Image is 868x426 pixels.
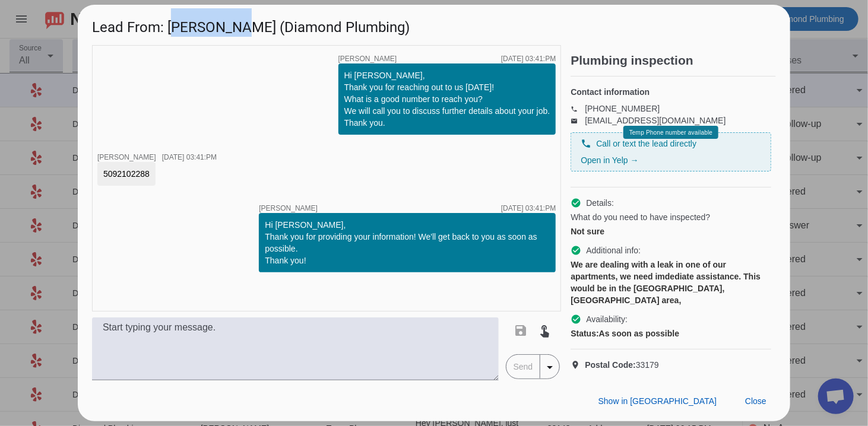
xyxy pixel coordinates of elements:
[629,129,712,136] span: Temp Phone number available
[162,154,217,161] div: [DATE] 03:41:PM
[745,396,766,406] span: Close
[586,244,641,256] span: Additional info:
[589,390,726,412] button: Show in [GEOGRAPHIC_DATA]
[586,313,628,325] span: Availability:
[585,104,660,113] a: [PHONE_NUMBER]
[571,106,585,112] mat-icon: phone
[585,116,726,125] a: [EMAIL_ADDRESS][DOMAIN_NAME]
[259,205,318,212] span: [PERSON_NAME]
[581,138,591,149] mat-icon: phone
[571,225,771,237] div: Not sure
[265,219,550,266] div: Hi [PERSON_NAME], Thank you for providing your information! We'll get back to you as soon as poss...
[78,5,790,44] h1: Lead From: [PERSON_NAME] (Diamond Plumbing)
[344,69,550,129] div: Hi [PERSON_NAME], Thank you for reaching out to us [DATE]! What is a good number to reach you? We...
[585,359,659,371] span: 33179
[571,117,585,123] mat-icon: email
[571,328,771,339] div: As soon as possible
[501,205,556,212] div: [DATE] 03:41:PM
[543,360,557,374] mat-icon: arrow_drop_down
[538,323,552,338] mat-icon: touch_app
[736,390,776,412] button: Close
[338,55,397,62] span: [PERSON_NAME]
[596,138,696,150] span: Call or text the lead directly
[586,197,614,209] span: Details:
[571,259,771,306] div: We are dealing with a leak in one of our apartments, we need imdediate assistance. This would be ...
[585,360,636,370] strong: Postal Code:
[571,314,581,325] mat-icon: check_circle
[571,360,585,370] mat-icon: location_on
[571,198,581,208] mat-icon: check_circle
[103,168,150,180] div: 5092102288
[581,155,638,165] a: Open in Yelp →
[571,211,710,223] span: What do you need to have inspected?
[571,245,581,256] mat-icon: check_circle
[571,55,776,66] h2: Plumbing inspection
[501,55,556,62] div: [DATE] 03:41:PM
[571,86,771,98] h4: Contact information
[97,153,156,161] span: [PERSON_NAME]
[571,329,598,338] strong: Status:
[598,396,717,406] span: Show in [GEOGRAPHIC_DATA]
